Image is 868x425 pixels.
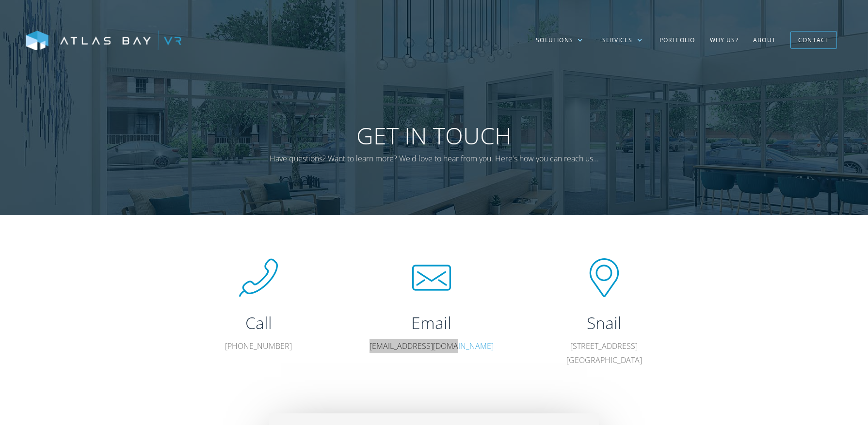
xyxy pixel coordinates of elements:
div: Contact [798,32,829,47]
a: Why US? [703,26,746,54]
h2: Email [366,312,497,334]
div: Services [602,36,633,45]
p: Have questions? Want to learn more? We'd love to hear from you. Here's how you can reach us... [264,152,604,166]
a: [EMAIL_ADDRESS][DOMAIN_NAME] [370,341,494,351]
img: Atlas Bay VR Logo [26,31,181,51]
div: Solutions [526,26,593,54]
p: [PHONE_NUMBER] [193,339,324,353]
a: About [746,26,783,54]
a: Portfolio [652,26,703,54]
h2: Call [193,312,324,334]
p: [STREET_ADDRESS] [GEOGRAPHIC_DATA] [539,339,670,367]
h2: Snail [539,312,670,334]
div: Solutions [536,36,573,45]
a: Contact [790,31,837,49]
h1: Get In Touch [264,122,604,150]
div: Services [593,26,652,54]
